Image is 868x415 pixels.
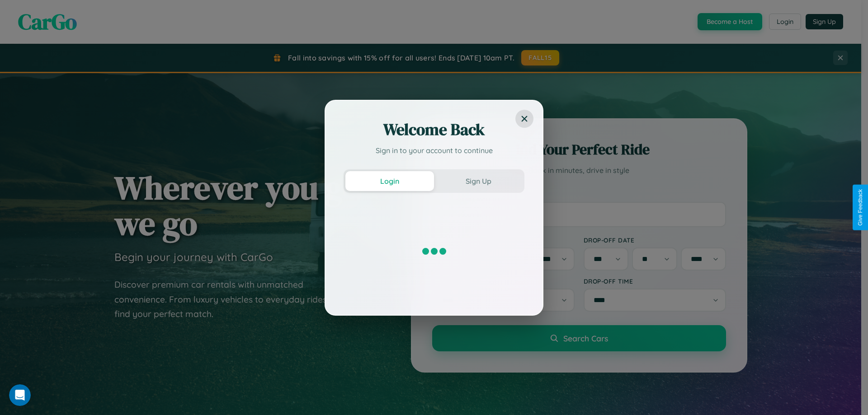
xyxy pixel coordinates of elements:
iframe: Intercom live chat [9,384,31,406]
div: Give Feedback [857,189,863,226]
button: Login [345,171,434,191]
button: Sign Up [434,171,523,191]
h2: Welcome Back [344,119,524,140]
p: Sign in to your account to continue [344,145,524,156]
